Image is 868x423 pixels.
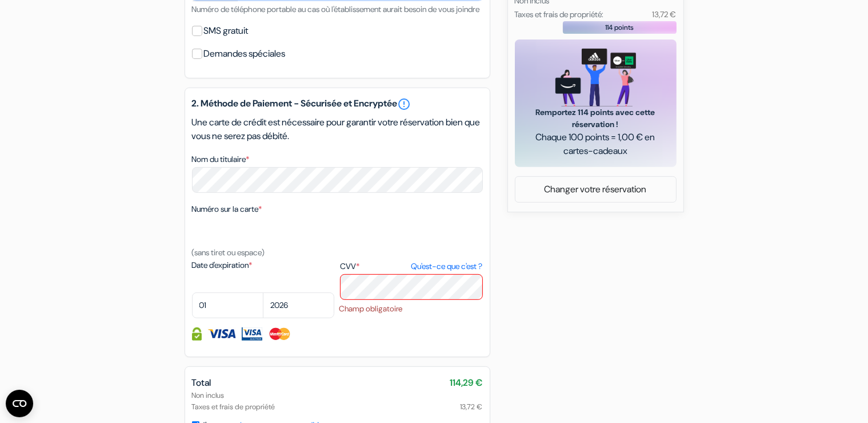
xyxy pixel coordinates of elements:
[340,260,482,272] label: CVV
[242,327,262,341] img: Visa Electron
[192,377,211,389] span: Total
[555,49,636,106] img: gift_card_hero_new.png
[192,153,250,165] label: Nom du titulaire
[192,247,265,258] small: (sans tiret ou espace)
[6,390,33,417] button: Ouvrir le widget CMP
[515,9,604,19] small: Taxes et frais de propriété:
[192,4,480,14] small: Numéro de téléphone portable au cas où l'établissement aurait besoin de vous joindre
[339,303,482,315] li: Champ obligatoire
[652,9,676,19] small: 13,72 €
[204,46,286,62] label: Demandes spéciales
[204,23,249,39] label: SMS gratuit
[192,259,334,271] label: Date d'expiration
[605,22,634,33] span: 114 points
[192,203,262,215] label: Numéro sur la carte
[192,327,202,341] img: Information de carte de crédit entièrement encryptée et sécurisée
[192,390,483,412] div: Non inclus Taxes et frais de propriété
[461,401,483,412] span: 13,72 €
[192,116,483,143] p: Une carte de crédit est nécessaire pour garantir votre réservation bien que vous ne serez pas déb...
[529,131,663,158] span: Chaque 100 points = 1,00 € en cartes-cadeaux
[268,327,291,341] img: Master Card
[450,376,483,390] span: 114,29 €
[411,260,482,272] a: Qu'est-ce que c'est ?
[192,97,483,111] h5: 2. Méthode de Paiement - Sécurisée et Encryptée
[207,327,236,341] img: Visa
[529,106,663,131] span: Remportez 114 points avec cette réservation !
[515,179,676,200] a: Changer votre réservation
[398,97,411,111] a: error_outline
